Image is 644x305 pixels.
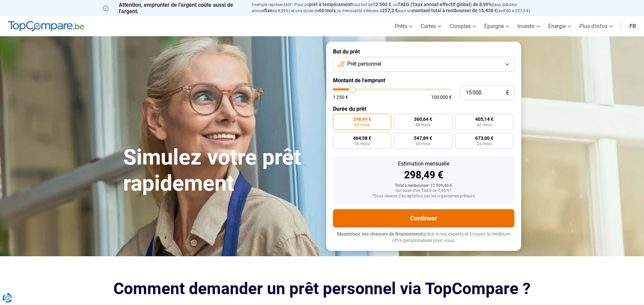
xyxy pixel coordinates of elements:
[355,123,370,127] span: 60 mois
[477,142,492,146] span: 24 mois
[398,2,492,7] span: TAEG (Taux annuel effectif global) de 8,99%
[333,57,514,72] button: Prêt personnel
[264,8,272,13] span: fixe
[382,8,398,13] span: 257,3 €
[513,16,544,36] a: Investir
[445,16,480,36] a: Comptes
[333,77,514,84] label: Montant de l'emprunt
[353,136,371,140] span: 464,58 €
[338,183,509,188] div: Total à rembourser: 17 909,40 €
[333,106,514,112] label: Durée du prêt
[625,16,640,36] a: fr
[353,117,371,122] span: 298,49 €
[337,231,423,237] span: Maximisez vos chances de financement
[338,194,509,199] div: *Sous réserve d'acceptation par les organismes prêteurs
[252,2,541,14] p: Exemple représentatif : Pour un tous but de , un (taux débiteur annuel de 8,99%) et une durée de ...
[103,279,541,298] h2: Comment demander un prêt personnel via TopCompare ?
[103,2,244,15] p: Attention, emprunter de l'argent coûte aussi de l'argent.
[347,60,381,68] span: Prêt personnel
[338,161,509,167] div: Estimation mensuelle
[123,145,318,197] h1: Simulez votre prêt rapidement
[480,16,513,36] a: Épargne
[391,16,417,36] a: Prêts
[319,8,336,13] span: 60 mois
[412,8,497,13] span: montant total à rembourser de 15.438 €
[416,123,430,127] span: 48 mois
[333,48,514,55] label: But du prêt
[414,117,432,122] span: 360,64 €
[333,231,514,244] p: grâce à nos experts et trouvez la meilleure offre personnalisée pour vous.
[506,90,509,96] span: €
[333,209,514,227] button: Continuer
[338,189,509,193] div: Sur base d'un TAEG de 7,45 %*
[475,136,493,140] span: 673,00 €
[431,95,452,100] span: 100 000 €
[475,117,493,122] span: 405,14 €
[373,2,391,7] span: 12.500 €
[338,170,509,180] div: 298,49 €
[414,136,432,140] span: 547,89 €
[417,16,445,36] a: Cartes
[333,95,348,100] span: 1 250 €
[575,16,617,36] a: Plus d'infos
[416,142,430,146] span: 30 mois
[309,2,352,7] span: prêt à tempérament
[544,16,575,36] a: Énergie
[8,21,84,32] img: TopCompare
[477,123,492,127] span: 42 mois
[355,142,370,146] span: 36 mois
